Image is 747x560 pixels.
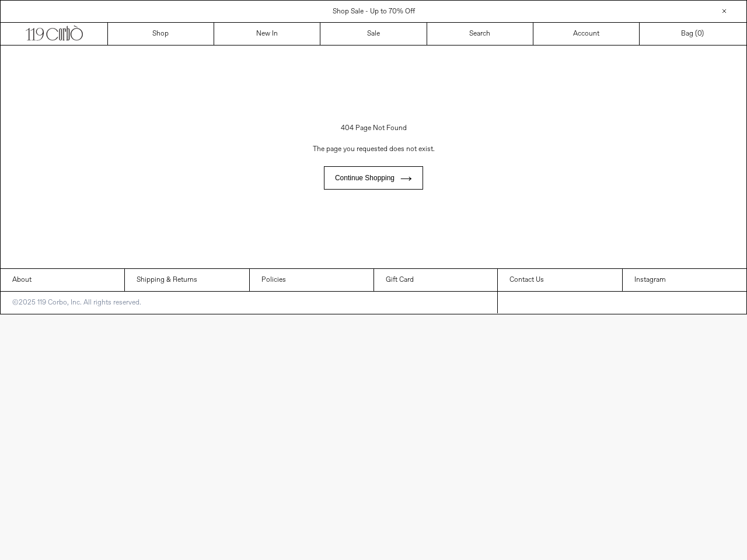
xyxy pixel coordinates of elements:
a: Shop [108,23,214,45]
p: ©2025 119 Corbo, Inc. All rights reserved. [1,292,153,314]
a: Gift Card [374,269,498,291]
a: New In [214,23,320,45]
a: Account [533,23,640,45]
h1: 404 Page Not Found [33,118,714,138]
a: Contact Us [498,269,622,291]
a: Shipping & Returns [125,269,249,291]
a: Search [427,23,533,45]
span: 0 [697,29,701,38]
p: The page you requested does not exist. [33,138,714,160]
a: Shop Sale - Up to 70% Off [333,7,415,16]
a: Policies [250,269,373,291]
span: ) [697,29,704,39]
a: Continue shopping [324,166,423,190]
a: Sale [320,23,427,45]
a: Instagram [623,269,746,291]
a: Bag () [640,23,746,45]
a: About [1,269,124,291]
